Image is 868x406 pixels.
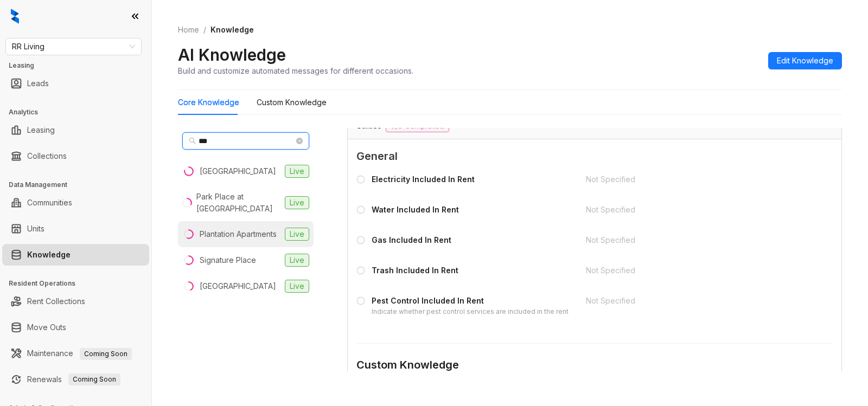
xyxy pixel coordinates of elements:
[27,192,72,214] a: Communities
[372,307,569,317] div: Indicate whether pest control services are included in the rent
[27,244,71,266] a: Knowledge
[2,145,149,167] li: Collections
[586,173,802,185] div: Not Specified
[2,343,149,364] li: Maintenance
[27,369,120,390] a: RenewalsComing Soon
[68,373,120,385] span: Coming Soon
[27,73,49,94] a: Leads
[586,295,802,307] div: Not Specified
[257,96,327,108] div: Custom Knowledge
[2,244,149,266] li: Knowledge
[285,280,309,293] span: Live
[586,204,802,216] div: Not Specified
[27,119,55,141] a: Leasing
[2,192,149,214] li: Communities
[9,107,151,117] h3: Analytics
[285,254,309,267] span: Live
[203,24,206,36] li: /
[178,44,286,65] h2: AI Knowledge
[768,52,842,69] button: Edit Knowledge
[200,254,256,266] div: Signature Place
[2,317,149,338] li: Move Outs
[372,265,458,276] div: Trash Included In Rent
[12,38,135,55] span: RR Living
[826,122,833,128] span: expanded
[2,218,149,240] li: Units
[586,234,802,246] div: Not Specified
[9,279,151,288] h3: Resident Operations
[372,295,569,307] div: Pest Control Included In Rent
[27,317,66,338] a: Move Outs
[200,280,276,292] div: [GEOGRAPHIC_DATA]
[285,165,309,178] span: Live
[200,228,277,240] div: Plantation Apartments
[356,148,833,165] span: General
[200,165,276,177] div: [GEOGRAPHIC_DATA]
[586,265,802,276] div: Not Specified
[80,348,132,360] span: Coming Soon
[2,119,149,141] li: Leasing
[27,291,85,312] a: Rent Collections
[9,180,151,190] h3: Data Management
[178,96,239,108] div: Core Knowledge
[27,145,67,167] a: Collections
[777,55,833,67] span: Edit Knowledge
[372,234,451,246] div: Gas Included In Rent
[285,196,309,209] span: Live
[176,24,201,36] a: Home
[196,191,280,215] div: Park Place at [GEOGRAPHIC_DATA]
[27,218,44,240] a: Units
[11,9,19,24] img: logo
[372,204,459,216] div: Water Included In Rent
[372,173,475,185] div: Electricity Included In Rent
[285,228,309,241] span: Live
[210,25,254,34] span: Knowledge
[9,61,151,70] h3: Leasing
[356,357,833,373] div: Custom Knowledge
[2,291,149,312] li: Rent Collections
[189,137,196,145] span: search
[178,65,413,76] div: Build and customize automated messages for different occasions.
[2,73,149,94] li: Leads
[296,138,303,144] span: close-circle
[2,369,149,390] li: Renewals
